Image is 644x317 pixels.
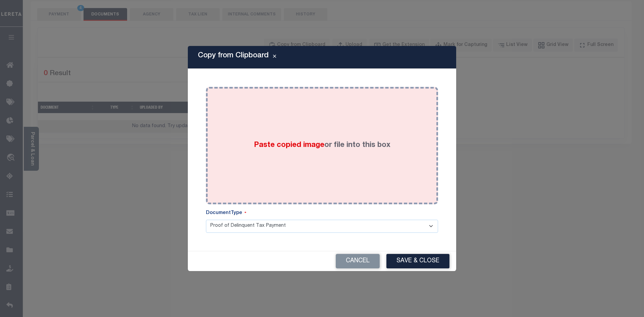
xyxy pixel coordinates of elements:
[336,254,380,268] button: Cancel
[269,53,280,61] button: Close
[386,254,449,268] button: Save & Close
[254,142,324,149] span: Paste copied image
[206,210,246,217] label: DocumentType
[254,140,390,151] label: or file into this box
[198,51,269,60] h5: Copy from Clipboard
